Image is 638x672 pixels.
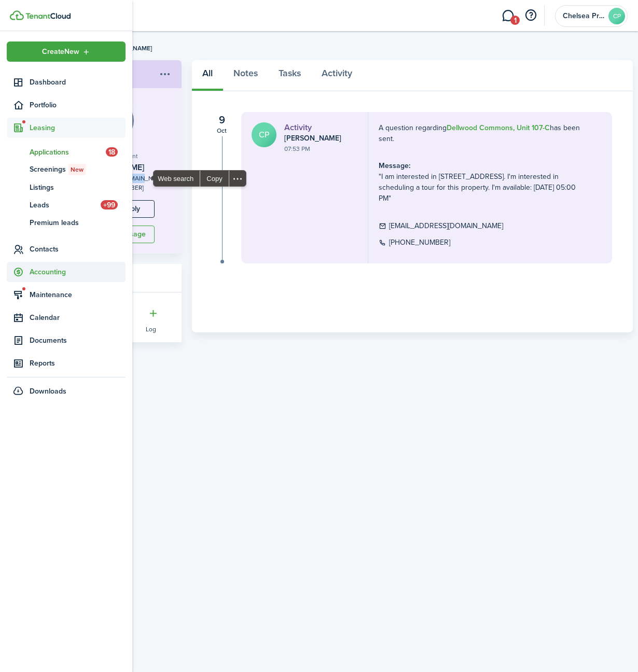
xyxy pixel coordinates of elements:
[7,161,126,178] a: ScreeningsNew
[30,244,126,255] span: Contacts
[311,60,363,91] a: Activity
[498,3,518,29] a: Messaging
[10,10,24,20] img: TenantCloud
[101,200,118,209] span: +99
[71,165,84,174] span: New
[7,72,126,92] a: Dashboard
[143,303,163,334] button: Open menu
[284,144,356,153] div: 07:53 PM
[106,147,118,157] span: 18
[30,358,126,369] span: Reports
[30,312,126,323] span: Calendar
[268,60,311,91] a: Tasks
[30,164,126,175] span: Screenings
[7,143,126,161] a: Applications18
[30,289,126,300] span: Maintenance
[200,171,228,186] div: Copy
[30,200,101,211] span: Leads
[30,122,126,133] span: Leasing
[7,353,126,373] a: Reports
[379,160,584,204] p: "I am interested in [STREET_ADDRESS]. I'm interested in scheduling a tour for this property. I'm ...
[284,134,356,143] div: [PERSON_NAME]
[389,220,503,231] span: [EMAIL_ADDRESS][DOMAIN_NAME]
[379,160,410,171] b: Message:
[30,77,126,88] span: Dashboard
[30,386,66,397] span: Downloads
[30,267,126,277] span: Accounting
[30,100,126,110] span: Portfolio
[447,122,550,133] a: Dellwood Commons, Unit 107-C
[379,122,584,144] p: A question regarding has been sent.
[30,182,126,193] span: Listings
[7,41,126,62] button: Open menu
[30,217,126,228] span: Premium leads
[522,7,539,24] button: Open resource center
[25,13,71,19] img: TenantCloud
[223,60,268,91] a: Notes
[156,65,179,83] button: Open menu
[7,214,126,231] a: Premium leads
[30,335,126,346] span: Documents
[146,325,160,334] span: Log
[213,128,231,134] div: Oct
[284,122,356,133] h3: Activity
[252,122,276,147] avatar-text: CP
[389,237,450,248] span: [PHONE_NUMBER]
[7,196,126,214] a: Leads+99
[563,12,604,20] span: Chelsea Properties Group, LLC
[608,8,625,24] avatar-text: CP
[510,16,520,25] span: 1
[213,112,231,128] div: 9
[30,147,106,158] span: Applications
[42,48,79,55] span: Create New
[7,178,126,196] a: Listings
[154,171,200,186] span: Web search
